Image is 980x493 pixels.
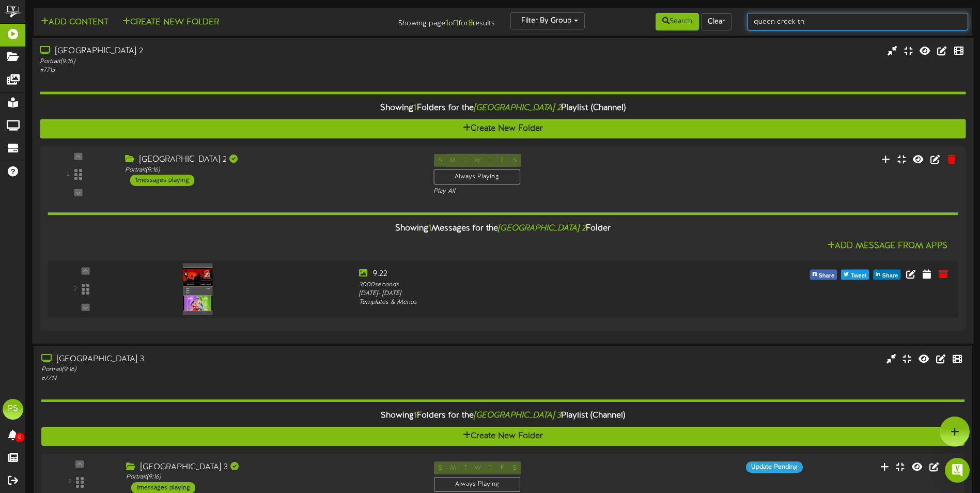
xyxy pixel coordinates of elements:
[125,166,418,175] div: Portrait ( 9:16 )
[433,187,649,196] div: Play All
[41,374,417,383] div: # 7714
[38,16,112,29] button: Add Content
[359,298,723,307] div: Templates & Menus
[359,268,723,280] div: 9.22
[413,103,416,113] span: 1
[41,365,417,374] div: Portrait ( 9:16 )
[359,280,723,289] div: 3000 seconds
[824,240,951,253] button: Add Message From Apps
[41,353,417,365] div: [GEOGRAPHIC_DATA] 3
[40,119,966,138] button: Create New Folder
[414,411,417,420] span: 1
[119,16,222,29] button: Create New Folder
[40,66,416,75] div: # 7713
[359,289,723,298] div: [DATE] - [DATE]
[810,269,837,280] button: Share
[15,433,24,442] span: 0
[34,405,972,427] div: Showing Folders for the Playlist (Channel)
[41,427,965,446] button: Create New Folder
[841,269,869,280] button: Tweet
[40,57,416,66] div: Portrait ( 9:16 )
[345,12,503,29] div: Showing page of for results
[746,461,803,473] div: Update Pending
[126,461,418,473] div: [GEOGRAPHIC_DATA] 3
[126,473,418,482] div: Portrait ( 9:16 )
[3,399,23,420] div: PS
[498,224,586,233] i: [GEOGRAPHIC_DATA] 2
[468,19,473,28] strong: 8
[474,411,561,420] i: [GEOGRAPHIC_DATA] 3
[445,19,448,28] strong: 1
[434,477,520,492] div: Always Playing
[40,45,416,57] div: [GEOGRAPHIC_DATA] 2
[456,19,459,28] strong: 1
[130,175,194,186] div: 1 messages playing
[849,270,868,281] span: Tweet
[701,13,732,30] button: Clear
[817,270,837,281] span: Share
[747,13,968,30] input: -- Search Playlists by Name --
[474,103,562,113] i: [GEOGRAPHIC_DATA] 2
[125,154,418,166] div: [GEOGRAPHIC_DATA] 2
[945,458,970,483] div: Open Intercom Messenger
[183,263,212,315] img: ab33c552-4dfd-490b-8509-c2bfebd035a7.png
[656,13,699,30] button: Search
[428,224,431,233] span: 1
[433,170,520,184] div: Always Playing
[880,270,900,281] span: Share
[40,218,966,240] div: Showing Messages for the Folder
[32,97,973,119] div: Showing Folders for the Playlist (Channel)
[874,269,901,280] button: Share
[510,12,585,29] button: Filter By Group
